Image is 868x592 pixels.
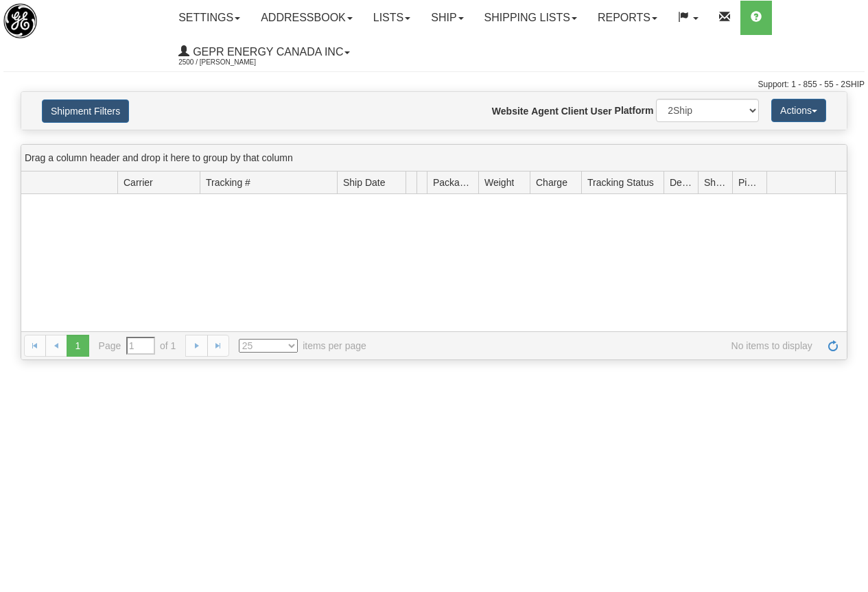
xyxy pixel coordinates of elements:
[587,1,668,35] a: Reports
[178,56,281,69] span: 2500 / [PERSON_NAME]
[168,35,360,69] a: GEPR Energy Canada Inc 2500 / [PERSON_NAME]
[189,46,343,58] span: GEPR Energy Canada Inc
[492,104,528,118] label: Website
[822,335,844,357] a: Refresh
[99,337,176,355] span: Page of 1
[771,99,826,122] button: Actions
[3,3,37,38] img: logo2500.jpg
[250,1,363,35] a: Addressbook
[433,176,473,189] span: Packages
[484,176,514,189] span: Weight
[363,1,421,35] a: Lists
[421,1,473,35] a: Ship
[670,176,692,189] span: Delivery Status
[386,339,812,353] span: No items to display
[738,176,761,189] span: Pickup Status
[615,104,654,117] label: Platform
[591,104,612,118] label: User
[124,176,153,189] span: Carrier
[561,104,588,118] label: Client
[21,145,847,171] div: grid grouping header
[587,176,654,189] span: Tracking Status
[474,1,587,35] a: Shipping lists
[531,104,559,118] label: Agent
[704,176,727,189] span: Shipment Issues
[3,79,865,91] div: Support: 1 - 855 - 55 - 2SHIP
[239,339,366,353] span: items per page
[168,1,250,35] a: Settings
[67,335,89,357] span: 1
[536,176,567,189] span: Charge
[206,176,250,189] span: Tracking #
[343,176,385,189] span: Ship Date
[42,99,129,123] button: Shipment Filters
